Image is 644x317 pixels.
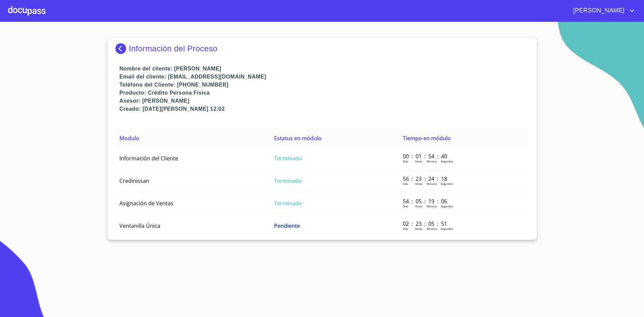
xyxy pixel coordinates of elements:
p: Horas [415,227,422,230]
p: Minutos [427,227,437,230]
p: Dias [403,227,408,230]
p: Asesor: [PERSON_NAME] [119,97,529,105]
p: 54 : 05 : 19 : 06 [403,198,448,205]
p: Dias [403,204,408,208]
p: Horas [415,204,422,208]
p: Minutos [427,159,437,163]
span: Tiempo en módulo [403,135,451,142]
span: Terminado [274,155,302,162]
p: Minutos [427,182,437,186]
p: 02 : 23 : 05 : 51 [403,220,448,227]
p: Dias [403,159,408,163]
p: Teléfono del Cliente: [PHONE_NUMBER] [119,81,529,89]
span: Modulo [119,135,139,142]
span: Terminado [274,177,302,184]
p: Producto: Crédito Persona Física [119,89,529,97]
img: Docupass spot blue [115,43,129,54]
p: Email del cliente: [EMAIL_ADDRESS][DOMAIN_NAME] [119,73,529,81]
p: Minutos [427,204,437,208]
span: Ventanilla Única [119,222,160,229]
p: Segundos [441,182,453,186]
span: Información del Cliente [119,155,178,162]
p: Segundos [441,227,453,230]
div: Información del Proceso [115,43,529,54]
button: account of current user [568,5,636,16]
span: [PERSON_NAME] [568,5,628,16]
p: Dias [403,182,408,186]
span: Asignación de Ventas [119,200,173,207]
span: Pendiente [274,222,300,229]
p: Información del Proceso [129,44,217,53]
p: Nombre del cliente: [PERSON_NAME] [119,65,529,73]
p: 56 : 23 : 24 : 18 [403,175,448,182]
p: Segundos [441,159,453,163]
span: Estatus en módulo [274,135,322,142]
span: Credinissan [119,177,149,184]
span: Terminado [274,200,302,207]
p: 00 : 01 : 54 : 40 [403,153,448,160]
p: Segundos [441,204,453,208]
p: Horas [415,182,422,186]
p: Creado: [DATE][PERSON_NAME] 12:02 [119,105,529,113]
p: Horas [415,159,422,163]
